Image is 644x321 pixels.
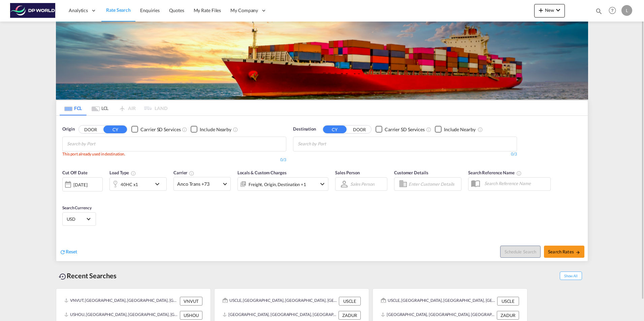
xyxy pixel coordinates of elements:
span: Reset [66,249,77,254]
button: CY [103,126,127,133]
md-icon: icon-magnify [595,7,603,15]
span: My Company [230,7,258,14]
div: VNVUT, Vung Tau, Viet Nam, South East Asia, Asia Pacific [64,297,178,306]
div: 40HC x1icon-chevron-down [109,177,167,191]
div: ZADUR, Durban, South Africa, Southern Africa, Africa [223,311,337,320]
span: Search Currency [62,205,92,210]
div: Include Nearby [200,126,231,133]
span: Anco Trans +73 [177,181,221,187]
div: USHOU [180,311,202,320]
div: 0/3 [62,157,286,163]
md-icon: icon-refresh [60,249,66,255]
button: DOOR [79,126,102,133]
span: USD [67,216,86,222]
img: LCL+%26+FCL+BACKGROUND.png [56,22,588,100]
div: Recent Searches [56,268,119,283]
span: Cut Off Date [62,170,88,175]
div: ZADUR [339,311,361,320]
span: Rate Search [106,7,131,13]
div: [DATE] [73,182,87,188]
input: Enter Customer Details [409,179,459,189]
md-checkbox: Checkbox No Ink [376,126,425,133]
div: Freight Origin Destination Factory Stuffing [249,180,306,189]
div: USCLE, Cleveland, OH, United States, North America, Americas [381,297,495,306]
input: Chips input. [67,139,131,149]
div: icon-refreshReset [60,248,77,256]
md-icon: Unchecked: Search for CY (Container Yard) services for all selected carriers.Checked : Search for... [182,127,187,132]
md-select: Select Currency: $ USDUnited States Dollar [66,214,92,224]
md-icon: icon-plus 400-fg [537,6,545,14]
button: DOOR [348,126,371,133]
div: ZADUR, Durban, South Africa, Southern Africa, Africa [381,311,495,320]
button: icon-plus 400-fgNewicon-chevron-down [534,4,565,17]
div: Include Nearby [444,126,476,133]
md-tab-item: FCL [60,101,87,115]
md-icon: icon-chevron-down [318,180,326,188]
md-icon: Unchecked: Ignores neighbouring ports when fetching rates.Checked : Includes neighbouring ports w... [478,127,483,132]
span: Locals & Custom Charges [237,170,287,175]
span: Show All [560,272,582,280]
div: icon-magnify [595,7,603,17]
span: Search Reference Name [468,170,522,175]
span: Search Rates [548,249,580,254]
div: Carrier SD Services [385,126,425,133]
button: CY [323,126,347,133]
div: USCLE [497,297,519,306]
md-icon: Your search will be saved by the below given name [516,171,522,176]
img: c08ca190194411f088ed0f3ba295208c.png [10,3,56,18]
md-icon: icon-information-outline [131,171,136,176]
md-checkbox: Checkbox No Ink [131,126,181,133]
input: Search Reference Name [481,178,550,188]
md-icon: Unchecked: Search for CY (Container Yard) services for all selected carriers.Checked : Search for... [426,127,431,132]
md-select: Sales Person [350,179,375,189]
div: OriginDOOR CY Checkbox No InkUnchecked: Search for CY (Container Yard) services for all selected ... [56,116,588,261]
span: My Rate Files [194,7,221,13]
div: Freight Origin Destination Factory Stuffingicon-chevron-down [237,177,328,191]
md-icon: icon-backup-restore [59,273,67,281]
md-checkbox: Checkbox No Ink [191,126,231,133]
md-pagination-wrapper: Use the left and right arrow keys to navigate between tabs [60,101,167,115]
div: [DATE] [62,177,103,191]
div: 0/3 [293,151,517,157]
span: Analytics [69,7,88,14]
div: Help [607,5,621,17]
span: Destination [293,126,316,133]
md-chips-wrap: Chips container with autocompletion. Enter the text area, type text to search, and then use the u... [297,137,364,149]
div: L [621,5,632,16]
span: Enquiries [140,7,160,13]
button: Note: By default Schedule search will only considerorigin ports, destination ports and cut off da... [500,246,541,258]
div: USHOU, Houston, TX, United States, North America, Americas [64,311,178,320]
input: Chips input. [298,139,362,149]
span: Quotes [169,7,184,13]
span: Customer Details [394,170,428,175]
md-tab-item: LCL [87,101,114,115]
md-chips-wrap: Chips container with autocompletion. Enter the text area, type text to search, and then use the u... [66,137,134,149]
div: 40HC x1 [121,180,138,189]
md-icon: The selected Trucker/Carrierwill be displayed in the rate results If the rates are from another f... [189,171,194,176]
span: Load Type [109,170,136,175]
div: Carrier SD Services [140,126,181,133]
md-icon: Unchecked: Ignores neighbouring ports when fetching rates.Checked : Includes neighbouring ports w... [233,127,238,132]
span: Carrier [173,170,194,175]
md-icon: icon-chevron-down [554,6,562,14]
md-datepicker: Select [62,191,67,200]
md-icon: icon-chevron-down [153,180,165,188]
md-icon: icon-arrow-right [576,250,580,255]
button: Search Ratesicon-arrow-right [544,246,584,258]
span: Origin [62,126,74,133]
div: VNVUT [180,297,202,306]
div: ZADUR [497,311,519,320]
div: This port already used in destination. [62,151,286,157]
span: Help [607,5,618,16]
span: Sales Person [335,170,360,175]
div: USCLE, Cleveland, OH, United States, North America, Americas [223,297,337,306]
md-checkbox: Checkbox No Ink [435,126,476,133]
span: New [537,7,562,13]
div: USCLE [339,297,361,306]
